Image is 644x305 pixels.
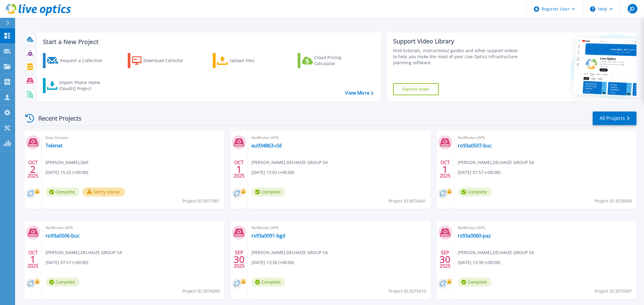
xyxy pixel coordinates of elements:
[234,257,245,262] span: 30
[458,187,492,197] span: Complete
[46,169,88,176] span: [DATE] 15:25 (+00:00)
[252,143,282,149] a: eu934863-cld
[27,158,39,180] div: OCT 2025
[128,53,195,68] a: Download Collector
[314,55,363,67] div: Cloud Pricing Calculator
[143,55,192,67] div: Download Collector
[213,53,280,68] a: Upload Files
[46,134,221,141] span: Data Domain
[439,248,451,270] div: SEP 2025
[252,187,285,197] span: Complete
[43,53,110,68] a: Request a Collection
[46,159,88,166] span: [PERSON_NAME] , Dell
[458,278,492,287] span: Complete
[393,48,521,66] div: Find tutorials, instructional guides and other support videos to help you make the most of your L...
[393,83,439,95] a: Explore Now!
[439,158,451,180] div: OCT 2025
[252,169,294,176] span: [DATE] 13:02 (+00:00)
[46,259,88,266] span: [DATE] 07:57 (+00:00)
[27,248,39,270] div: OCT 2025
[252,225,427,231] span: NetWorker (API)
[82,187,125,197] button: Verify Owner
[236,167,242,172] span: 1
[60,55,108,67] div: Request a Collection
[46,143,62,149] a: Telenet
[46,225,221,231] span: NetWorker (API)
[594,198,632,204] span: Project ID: 3076090
[229,55,278,67] div: Upload Files
[46,249,122,256] span: [PERSON_NAME] , DELHAIZE GROUP SA
[182,288,220,294] span: Project ID: 3076089
[458,259,500,266] span: [DATE] 13:30 (+00:00)
[252,134,427,141] span: NetWorker (API)
[298,53,365,68] a: Cloud Pricing Calculator
[345,90,373,96] a: View More
[458,134,633,141] span: NetWorker (API)
[458,159,534,166] span: [PERSON_NAME] , DELHAIZE GROUP SA
[252,249,328,256] span: [PERSON_NAME] , DELHAIZE GROUP SA
[458,225,633,231] span: NetWorker (API)
[252,159,328,166] span: [PERSON_NAME] , DELHAIZE GROUP SA
[30,167,36,172] span: 2
[594,288,632,294] span: Project ID: 3075007
[59,80,106,92] div: Import Phone Home CloudIQ Project
[233,248,245,270] div: SEP 2025
[442,167,448,172] span: 1
[458,143,492,149] a: ro93a0507-buc
[458,249,534,256] span: [PERSON_NAME] , DELHAIZE GROUP SA
[30,257,36,262] span: 1
[458,233,491,239] a: rs93a0060-paz
[23,111,90,126] div: Recent Projects
[182,198,220,204] span: Project ID: 3077981
[630,6,635,11] span: JD
[389,198,426,204] span: Project ID: 3076441
[252,278,285,287] span: Complete
[43,39,373,45] h3: Start a New Project
[252,233,285,239] a: rs93a0091-bgd
[252,259,294,266] span: [DATE] 13:30 (+00:00)
[233,158,245,180] div: OCT 2025
[458,169,500,176] span: [DATE] 07:57 (+00:00)
[46,278,79,287] span: Complete
[389,288,426,294] span: Project ID: 3075010
[593,112,636,125] a: All Projects
[440,257,450,262] span: 30
[46,233,80,239] a: ro93a0506-buc
[393,37,521,45] div: Support Video Library
[46,187,79,197] span: Complete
